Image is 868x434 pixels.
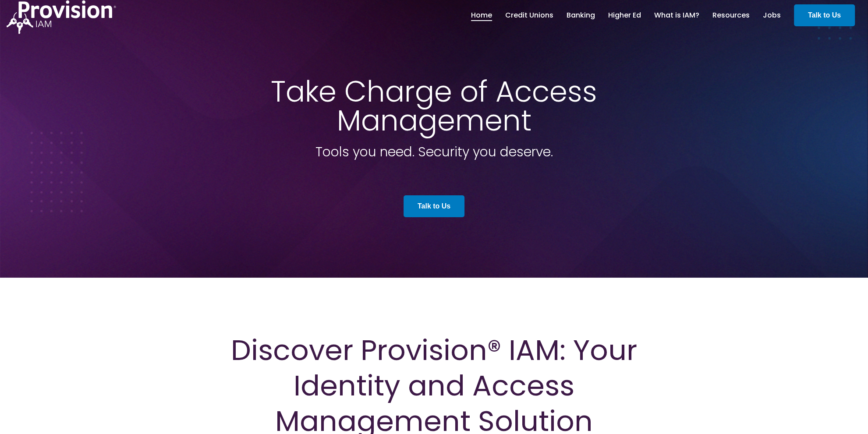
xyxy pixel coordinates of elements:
[404,195,464,217] a: Talk to Us
[464,1,787,29] nav: menu
[808,11,841,19] strong: Talk to Us
[763,8,781,23] a: Jobs
[567,8,595,23] a: Banking
[794,4,855,26] a: Talk to Us
[608,8,641,23] a: Higher Ed
[7,0,116,34] img: ProvisionIAM-Logo-White
[315,142,553,161] span: Tools you need. Security you deserve.
[471,8,492,23] a: Home
[505,8,553,23] a: Credit Unions
[654,8,699,23] a: What is IAM?
[418,202,450,210] strong: Talk to Us
[712,8,750,23] a: Resources
[271,71,597,141] span: Take Charge of Access Management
